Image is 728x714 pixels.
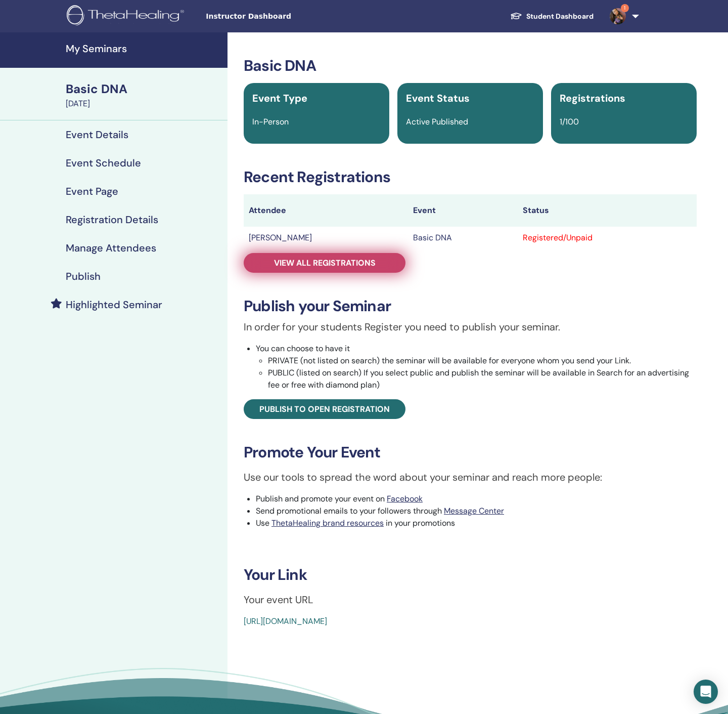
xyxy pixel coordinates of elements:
td: [PERSON_NAME] [244,227,408,249]
p: In order for your students Register you need to publish your seminar. [244,319,697,334]
span: 1/100 [560,116,579,127]
h3: Promote Your Event [244,443,697,461]
img: logo.png [67,5,188,28]
div: Registered/Unpaid [523,232,692,244]
th: Status [518,194,697,227]
span: In-Person [252,116,289,127]
a: Publish to open registration [244,399,405,419]
a: View all registrations [244,253,405,273]
li: Publish and promote your event on [256,493,697,505]
h3: Basic DNA [244,57,697,75]
li: Use in your promotions [256,517,697,529]
span: Event Type [252,92,307,105]
div: Open Intercom Messenger [694,680,718,704]
td: Basic DNA [408,227,518,249]
div: [DATE] [66,98,221,110]
span: Publish to open registration [259,404,390,414]
span: Active Published [406,116,468,127]
span: View all registrations [274,258,376,268]
p: Use our tools to spread the word about your seminar and reach more people: [244,470,697,485]
h4: Registration Details [66,214,158,226]
th: Attendee [244,194,408,227]
li: Send promotional emails to your followers through [256,505,697,517]
h3: Publish your Seminar [244,297,697,315]
a: [URL][DOMAIN_NAME] [244,616,327,626]
span: Registrations [560,92,625,105]
h4: Event Details [66,129,128,141]
li: You can choose to have it [256,343,697,391]
a: Basic DNA[DATE] [60,80,227,110]
h4: My Seminars [66,43,221,55]
li: PRIVATE (not listed on search) the seminar will be available for everyone whom you send your Link. [268,355,697,367]
img: default.jpg [610,8,626,24]
a: ThetaHealing brand resources [271,518,384,528]
span: Instructor Dashboard [206,11,357,22]
h4: Event Schedule [66,157,141,169]
span: 1 [621,4,629,12]
img: graduation-cap-white.svg [510,12,522,20]
h4: Publish [66,270,101,282]
div: Basic DNA [66,80,221,98]
h3: Your Link [244,566,697,584]
a: Message Center [444,506,504,516]
a: Facebook [387,493,423,504]
h4: Event Page [66,185,118,197]
a: Student Dashboard [502,7,602,26]
li: PUBLIC (listed on search) If you select public and publish the seminar will be available in Searc... [268,367,697,391]
p: Your event URL [244,592,697,607]
h3: Recent Registrations [244,168,697,186]
th: Event [408,194,518,227]
h4: Manage Attendees [66,242,156,254]
span: Event Status [406,92,470,105]
h4: Highlighted Seminar [66,299,162,311]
